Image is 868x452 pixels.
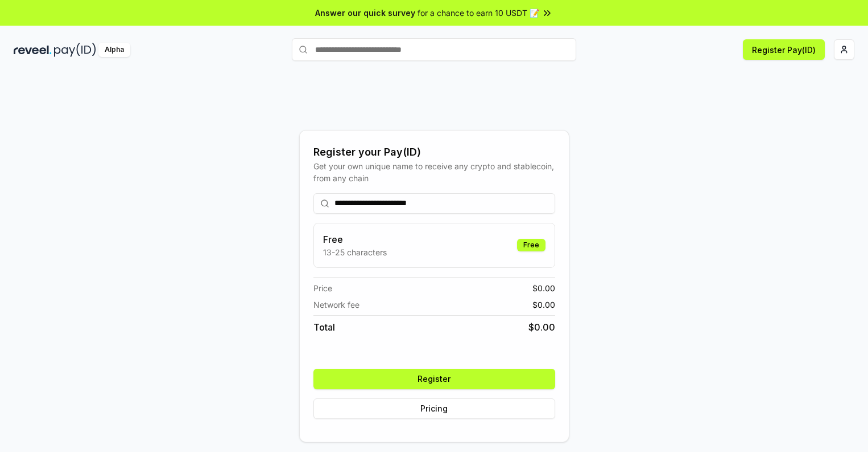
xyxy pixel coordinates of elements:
[313,398,555,419] button: Pricing
[313,299,359,311] span: Network fee
[14,43,52,57] img: reveel_dark
[418,7,539,19] span: for a chance to earn 10 USDT 📝
[743,39,825,60] button: Register Pay(ID)
[313,369,555,389] button: Register
[323,246,387,258] p: 13-25 characters
[532,282,555,294] span: $ 0.00
[313,282,332,294] span: Price
[532,299,555,311] span: $ 0.00
[98,43,130,57] div: Alpha
[54,43,96,57] img: pay_id
[313,160,555,184] div: Get your own unique name to receive any crypto and stablecoin, from any chain
[323,233,387,246] h3: Free
[517,239,545,251] div: Free
[313,320,335,334] span: Total
[315,7,415,19] span: Answer our quick survey
[528,320,555,334] span: $ 0.00
[313,144,555,160] div: Register your Pay(ID)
